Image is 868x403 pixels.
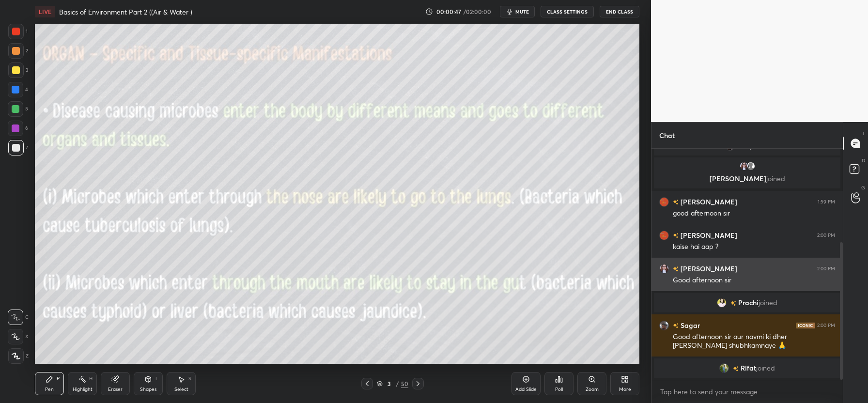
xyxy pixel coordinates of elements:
span: mute [515,8,529,15]
button: CLASS SETTINGS [541,6,594,17]
div: 1:59 PM [818,199,835,205]
span: joined [756,364,775,372]
h4: Basics of Environment Part 2 ((Air & Water ) [59,7,192,16]
img: bf308df3837b44c0bfe3bc83819b4628.jpg [719,363,729,373]
div: Select [174,387,188,392]
div: Good afternoon sir [673,276,835,285]
h6: [PERSON_NAME] [679,197,737,207]
div: 3 [385,381,394,387]
div: LIVE [35,6,55,17]
div: P [57,376,60,381]
h6: [PERSON_NAME] [679,230,737,240]
span: joined [750,142,769,150]
img: no-rating-badge.077c3623.svg [673,200,679,205]
div: 5 [8,101,28,117]
p: G [861,184,865,191]
div: grid [651,149,843,380]
div: Shapes [140,387,156,392]
div: Highlight [73,387,93,392]
div: 2:00 PM [817,232,835,238]
img: 3 [659,231,669,240]
p: Chat [651,123,682,148]
button: mute [500,6,535,17]
img: 0363e219e058495cbd4d58e7b29c715b.jpg [659,321,669,330]
img: no-rating-badge.077c3623.svg [673,266,679,272]
div: More [619,387,631,392]
div: 2:00 PM [817,266,835,272]
div: C [8,310,29,325]
div: 1 [8,24,28,39]
img: no-rating-badge.077c3623.svg [730,301,736,306]
span: You [739,142,750,150]
img: 018881648f65488084f463725fc4c5a4.jpg [717,298,727,308]
img: default.png [746,161,756,171]
div: 3 [8,62,28,78]
div: Pen [45,387,54,392]
div: Zoom [586,387,599,392]
button: End Class [600,6,639,17]
img: no-rating-badge.077c3623.svg [733,366,739,372]
div: 4 [8,82,28,97]
div: Poll [555,387,563,392]
h6: [PERSON_NAME] [679,263,737,274]
div: L [155,376,158,381]
div: 6 [8,121,28,136]
div: 7 [8,140,28,155]
div: good afternoon sir [673,209,835,218]
div: Good afternoon sir aur navmi ki dher [PERSON_NAME] shubhkamnaye 🙏 [673,332,835,351]
img: no-rating-badge.077c3623.svg [673,323,679,328]
span: Prachi [738,299,759,307]
div: kaise hai aap ? [673,242,835,252]
img: d7cf5e49fa0246f39549362ac011ea0d.jpg [659,264,669,274]
div: Eraser [108,387,123,392]
div: 2 [8,43,28,59]
span: joined [759,299,777,307]
div: Z [8,348,29,364]
div: H [89,376,93,381]
p: D [862,157,865,164]
img: iconic-dark.1390631f.png [796,323,815,328]
div: 50 [401,379,408,388]
span: joined [766,174,785,183]
p: T [862,130,865,137]
h6: Sagar [679,320,700,330]
img: no-rating-badge.077c3623.svg [673,233,679,238]
div: 2:00 PM [817,323,835,328]
img: d7cf5e49fa0246f39549362ac011ea0d.jpg [739,161,749,171]
div: Add Slide [515,387,537,392]
span: Rifat [741,364,756,372]
div: S [188,376,191,381]
div: / [396,381,399,387]
p: [PERSON_NAME] [660,175,835,183]
div: X [8,329,29,344]
img: 3 [659,197,669,207]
